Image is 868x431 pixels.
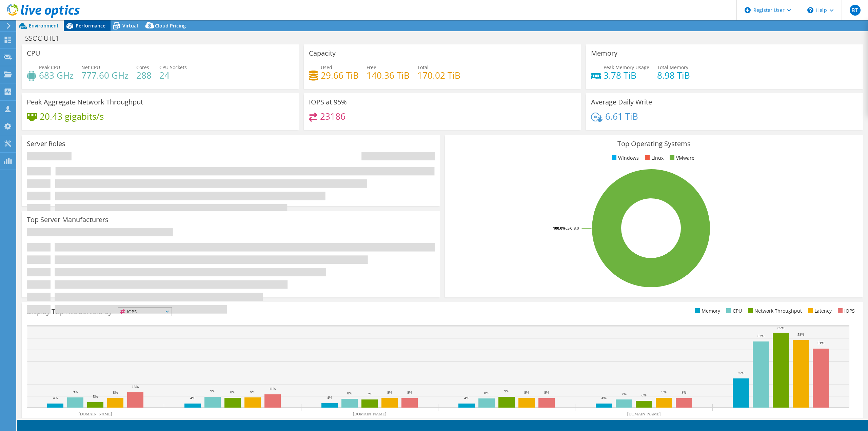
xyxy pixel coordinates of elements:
[464,396,469,400] text: 4%
[81,72,129,79] h4: 777.60 GHz
[504,389,509,393] text: 9%
[132,385,139,389] text: 13%
[662,390,667,394] text: 9%
[27,140,65,148] h3: Server Roles
[93,394,98,398] text: 5%
[604,72,649,79] h4: 3.78 TiB
[367,392,372,396] text: 7%
[39,64,60,71] span: Peak CPU
[76,22,105,29] span: Performance
[190,396,195,400] text: 4%
[321,72,359,79] h4: 29.66 TiB
[122,22,138,29] span: Virtual
[230,390,235,394] text: 8%
[693,307,720,315] li: Memory
[22,35,70,42] h1: SSOC-UTL1
[53,396,58,400] text: 4%
[387,390,392,394] text: 8%
[737,371,744,375] text: 25%
[113,390,118,394] text: 8%
[417,64,429,71] span: Total
[591,98,652,106] h3: Average Daily Write
[27,216,108,223] h3: Top Server Manufacturers
[79,412,112,416] text: [DOMAIN_NAME]
[40,113,104,120] h4: 20.43 gigabits/s
[757,334,764,338] text: 57%
[643,154,664,162] li: Linux
[836,307,855,315] li: IOPS
[591,50,617,57] h3: Memory
[566,226,579,231] tspan: ESXi 8.0
[347,391,352,395] text: 8%
[321,64,332,71] span: Used
[668,154,694,162] li: VMware
[367,72,410,79] h4: 140.36 TiB
[657,64,688,71] span: Total Memory
[73,390,78,394] text: 9%
[850,5,861,16] span: BT
[682,390,687,394] text: 8%
[553,226,566,231] tspan: 100.0%
[797,332,804,336] text: 58%
[604,64,649,71] span: Peak Memory Usage
[327,395,332,399] text: 4%
[136,64,149,71] span: Cores
[39,72,74,79] h4: 683 GHz
[657,72,690,79] h4: 8.98 TiB
[417,72,460,79] h4: 170.02 TiB
[627,412,661,416] text: [DOMAIN_NAME]
[353,412,387,416] text: [DOMAIN_NAME]
[159,72,187,79] h4: 24
[407,390,412,394] text: 8%
[777,326,784,330] text: 65%
[622,392,627,396] text: 7%
[27,50,40,57] h3: CPU
[450,140,858,148] h3: Top Operating Systems
[309,98,347,106] h3: IOPS at 95%
[524,390,529,394] text: 8%
[136,72,152,79] h4: 288
[725,307,742,315] li: CPU
[610,154,639,162] li: Windows
[484,391,489,395] text: 8%
[320,113,346,120] h4: 23186
[601,396,607,400] text: 4%
[817,341,824,345] text: 51%
[27,98,143,106] h3: Peak Aggregate Network Throughput
[269,387,276,391] text: 11%
[746,307,802,315] li: Network Throughput
[210,389,215,393] text: 9%
[309,50,336,57] h3: Capacity
[642,393,647,397] text: 6%
[118,308,172,316] span: IOPS
[159,64,187,71] span: CPU Sockets
[367,64,376,71] span: Free
[807,7,813,13] svg: \n
[81,64,100,71] span: Net CPU
[250,390,255,394] text: 9%
[605,113,638,120] h4: 6.61 TiB
[544,390,549,394] text: 8%
[29,22,59,29] span: Environment
[806,307,832,315] li: Latency
[155,22,186,29] span: Cloud Pricing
